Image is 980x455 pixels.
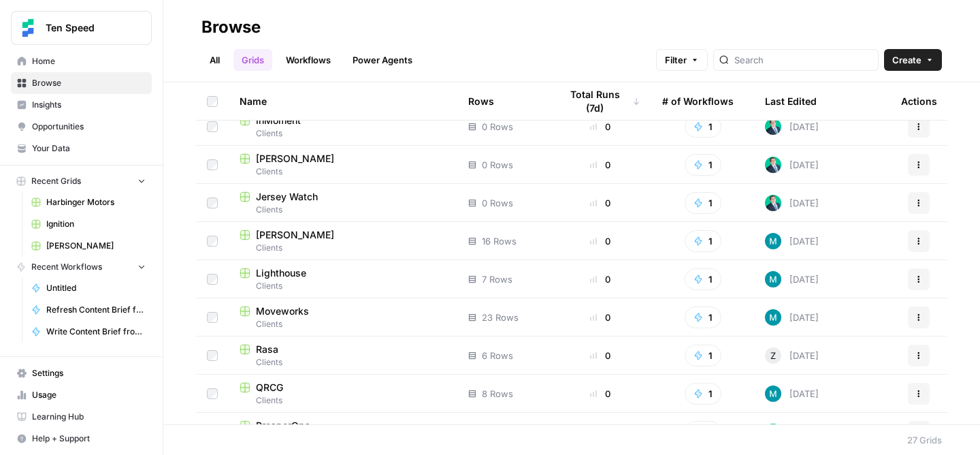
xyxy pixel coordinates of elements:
a: ProsperOpsClients [240,419,446,445]
div: [DATE] [765,119,819,135]
span: Clients [240,394,446,407]
span: [PERSON_NAME] [256,228,334,242]
span: Browse [32,77,146,89]
span: Home [32,55,146,67]
div: [DATE] [765,309,819,326]
a: Browse [11,72,152,94]
img: 9k9gt13slxq95qn7lcfsj5lxmi7v [765,233,781,249]
div: 0 [560,387,640,401]
a: LighthouseClients [240,266,446,292]
span: Ten Speed [46,21,128,35]
span: Insights [32,99,146,111]
a: Ignition [25,213,152,235]
span: 6 Rows [482,349,513,362]
div: 0 [560,349,640,362]
span: Z [770,349,776,362]
span: Create [892,53,921,67]
a: All [201,49,228,71]
img: 9k9gt13slxq95qn7lcfsj5lxmi7v [765,309,781,326]
span: 0 Rows [482,120,513,134]
span: Refresh Content Brief from Keyword [DEV] [46,304,146,316]
img: 9k9gt13slxq95qn7lcfsj5lxmi7v [765,386,781,402]
a: Harbinger Motors [25,191,152,213]
span: ProsperOps [256,419,310,433]
button: 1 [685,383,721,405]
div: 0 [560,196,640,210]
div: [DATE] [765,233,819,249]
span: Moveworks [256,304,309,318]
button: 1 [685,268,721,290]
button: Help + Support [11,428,152,450]
button: 1 [685,307,721,328]
a: Insights [11,94,152,116]
span: Untitled [46,282,146,294]
button: 1 [685,192,721,214]
span: QRCG [256,381,283,394]
span: Clients [240,204,446,216]
img: loq7q7lwz012dtl6ci9jrncps3v6 [765,424,781,440]
button: Filter [656,49,708,71]
div: [DATE] [765,271,819,287]
div: 0 [560,158,640,172]
button: 1 [685,421,721,443]
a: [PERSON_NAME]Clients [240,152,446,178]
a: QRCGClients [240,381,446,407]
a: [PERSON_NAME] [25,235,152,257]
span: [PERSON_NAME] [256,152,334,166]
button: Workspace: Ten Speed [11,11,152,45]
div: 0 [560,120,640,134]
span: Lighthouse [256,266,306,280]
span: Ignition [46,218,146,230]
div: 0 [560,311,640,324]
button: 1 [685,345,721,366]
a: Refresh Content Brief from Keyword [DEV] [25,299,152,321]
span: Jersey Watch [256,190,318,204]
span: Opportunities [32,121,146,133]
span: Settings [32,367,146,379]
a: InMomentClients [240,114,446,140]
span: Rasa [256,343,278,356]
span: Clients [240,166,446,178]
button: 1 [685,154,721,176]
a: Power Agents [344,49,421,71]
div: Actions [901,82,937,120]
img: loq7q7lwz012dtl6ci9jrncps3v6 [765,157,781,173]
span: 8 Rows [482,387,513,401]
span: 16 Rows [482,234,517,248]
div: [DATE] [765,424,819,440]
a: Jersey WatchClients [240,190,446,216]
span: Your Data [32,142,146,155]
img: Ten Speed Logo [16,16,40,40]
img: loq7q7lwz012dtl6ci9jrncps3v6 [765,119,781,135]
span: Harbinger Motors [46,196,146,208]
div: 27 Grids [907,433,942,447]
div: Name [240,82,446,120]
img: 9k9gt13slxq95qn7lcfsj5lxmi7v [765,271,781,287]
span: Clients [240,318,446,330]
div: [DATE] [765,347,819,364]
span: Recent Workflows [31,261,102,273]
button: 1 [685,230,721,252]
span: Help + Support [32,433,146,445]
a: Learning Hub [11,406,152,428]
img: loq7q7lwz012dtl6ci9jrncps3v6 [765,195,781,211]
span: 23 Rows [482,311,519,324]
input: Search [734,53,872,67]
span: Learning Hub [32,411,146,423]
a: [PERSON_NAME]Clients [240,228,446,254]
span: Clients [240,242,446,254]
button: Recent Grids [11,171,152,191]
div: Browse [201,16,261,38]
div: # of Workflows [662,82,734,120]
div: 0 [560,272,640,286]
button: Recent Workflows [11,257,152,277]
span: Recent Grids [31,175,81,187]
div: 0 [560,234,640,248]
a: MoveworksClients [240,304,446,330]
a: Opportunities [11,116,152,138]
a: Your Data [11,138,152,159]
a: Write Content Brief from Keyword [DEV] [25,321,152,343]
span: Usage [32,389,146,401]
span: [PERSON_NAME] [46,240,146,252]
span: Clients [240,280,446,292]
